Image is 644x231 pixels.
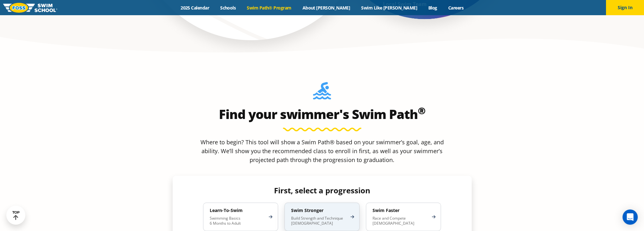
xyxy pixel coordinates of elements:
a: Careers [443,5,469,11]
h4: Swim Stronger [291,208,347,213]
p: Race and Compete [DEMOGRAPHIC_DATA] [373,216,428,226]
a: Blog [423,5,443,11]
a: Swim Like [PERSON_NAME] [356,5,423,11]
a: Swim Path® Program [241,5,297,11]
h4: First, select a progression [198,186,446,195]
h4: Learn-To-Swim [210,208,265,213]
p: Where to begin? This tool will show a Swim Path® based on your swimmer’s goal, age, and ability. ... [198,138,446,164]
p: Swimming Basics 6 Months to Adult [210,216,265,226]
p: Build Strength and Technique [DEMOGRAPHIC_DATA] [291,216,347,226]
a: 2025 Calendar [175,5,215,11]
h4: Swim Faster [373,208,428,213]
div: TOP [12,210,20,220]
img: Foss-Location-Swimming-Pool-Person.svg [313,82,331,103]
div: Open Intercom Messenger [622,209,638,225]
a: Schools [215,5,241,11]
sup: ® [418,104,425,117]
a: About [PERSON_NAME] [297,5,356,11]
h2: Find your swimmer's Swim Path [173,107,472,122]
img: FOSS Swim School Logo [3,3,57,13]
